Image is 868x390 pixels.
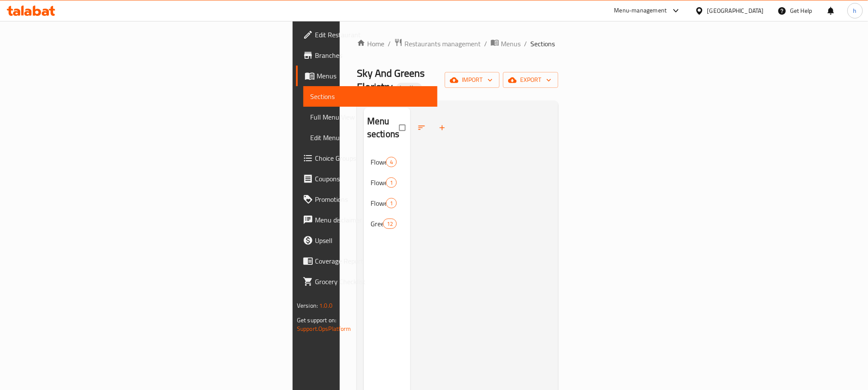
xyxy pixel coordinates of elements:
a: Support.OpsPlatform [297,323,351,334]
span: Version: [297,300,318,311]
div: Flowers Bouquet ( Below 10 )1 [364,172,410,193]
a: Menu disclaimer [296,210,437,230]
span: Promotions [315,194,431,204]
span: Full Menu View [310,112,431,122]
span: Choice Groups [315,153,431,163]
div: items [383,219,397,229]
div: Flowers Bouquet4 [364,152,410,172]
span: h [853,6,857,15]
a: Menus [491,38,521,49]
span: Flowers Bouquet ( Below 10 ) [371,177,386,188]
li: / [524,39,527,49]
span: Greeting Cards [371,219,383,229]
span: Coupons [315,174,431,184]
a: Grocery Checklist [296,271,437,292]
span: 1 [386,179,396,187]
span: import [452,75,493,85]
div: Greeting Cards12 [364,213,410,234]
a: Choice Groups [296,148,437,168]
button: Add section [433,118,453,137]
button: import [445,72,500,88]
span: Coverage Report [315,256,431,266]
span: Menus [501,39,521,49]
button: export [503,72,558,88]
span: 4 [386,158,396,166]
span: Get support on: [297,315,336,326]
div: items [386,157,397,167]
div: Menu-management [614,6,667,16]
a: Coupons [296,168,437,189]
span: 12 [383,220,396,228]
a: Sections [303,86,437,107]
a: Coverage Report [296,251,437,271]
span: Flowers Bouquet ( Below 5 ) [371,198,386,208]
span: Sections [530,39,555,49]
span: export [510,75,551,85]
span: Select all sections [394,120,412,136]
span: Menu disclaimer [315,215,431,225]
a: Upsell [296,230,437,251]
a: Edit Restaurant [296,24,437,45]
a: Full Menu View [303,107,437,127]
span: Sections [310,91,431,102]
a: Menus [296,66,437,86]
span: Edit Restaurant [315,30,431,40]
span: Grocery Checklist [315,276,431,287]
a: Branches [296,45,437,66]
span: Menus [317,71,431,81]
span: Flowers Bouquet [371,157,386,167]
span: Restaurants management [404,39,481,49]
span: 1.0.0 [319,300,332,311]
a: Promotions [296,189,437,210]
div: [GEOGRAPHIC_DATA] [707,6,764,15]
span: Sort sections [412,118,433,137]
div: items [386,177,397,188]
span: Edit Menu [310,132,431,143]
span: Branches [315,50,431,60]
nav: breadcrumb [357,38,558,49]
nav: Menu sections [364,148,410,237]
a: Edit Menu [303,127,437,148]
span: Upsell [315,235,431,246]
span: 1 [386,199,396,207]
div: Flowers Bouquet ( Below 5 )1 [364,193,410,213]
li: / [484,39,487,49]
